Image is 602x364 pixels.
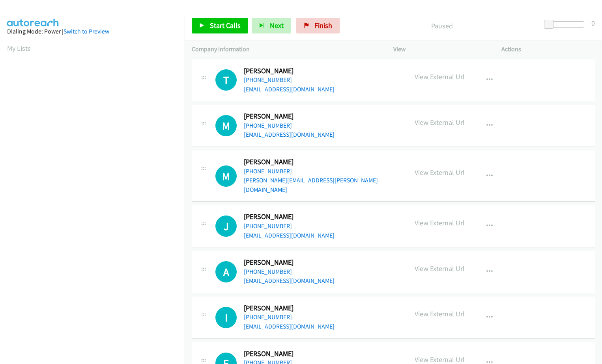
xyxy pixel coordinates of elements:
[215,307,237,328] div: The call is yet to be attempted
[192,18,248,33] a: Start Calls
[244,85,335,93] a: [EMAIL_ADDRESS][DOMAIN_NAME]
[393,45,487,54] p: View
[64,28,109,35] a: Switch to Preview
[244,67,331,76] h2: [PERSON_NAME]
[270,21,284,30] span: Next
[244,232,335,239] a: [EMAIL_ADDRESS][DOMAIN_NAME]
[215,69,237,91] div: The call is yet to be attempted
[548,21,584,28] div: Delay between calls (in seconds)
[591,18,595,28] div: 0
[244,176,378,193] a: [PERSON_NAME][EMAIL_ADDRESS][PERSON_NAME][DOMAIN_NAME]
[215,165,237,187] h1: M
[7,44,31,53] a: My Lists
[244,158,331,167] h2: [PERSON_NAME]
[215,165,237,187] div: The call is yet to be attempted
[244,304,331,313] h2: [PERSON_NAME]
[415,117,465,128] p: View External Url
[215,215,237,237] h1: J
[215,115,237,136] h1: M
[215,115,237,136] div: The call is yet to be attempted
[192,45,379,54] p: Company Information
[415,217,465,228] p: View External Url
[215,215,237,237] div: The call is yet to be attempted
[244,313,292,321] a: [PHONE_NUMBER]
[244,212,331,221] h2: [PERSON_NAME]
[215,261,237,282] h1: A
[296,18,340,33] a: Finish
[415,167,465,178] p: View External Url
[244,222,292,230] a: [PHONE_NUMBER]
[244,76,292,84] a: [PHONE_NUMBER]
[415,263,465,274] p: View External Url
[501,45,595,54] p: Actions
[252,18,291,33] button: Next
[215,307,237,328] h1: I
[350,20,534,31] p: Paused
[215,69,237,91] h1: T
[244,277,335,284] a: [EMAIL_ADDRESS][DOMAIN_NAME]
[244,258,331,267] h2: [PERSON_NAME]
[314,21,332,30] span: Finish
[210,21,241,30] span: Start Calls
[215,261,237,282] div: The call is yet to be attempted
[244,167,292,175] a: [PHONE_NUMBER]
[244,349,331,358] h2: [PERSON_NAME]
[244,112,331,121] h2: [PERSON_NAME]
[415,308,465,319] p: View External Url
[244,268,292,275] a: [PHONE_NUMBER]
[244,122,292,129] a: [PHONE_NUMBER]
[244,323,335,330] a: [EMAIL_ADDRESS][DOMAIN_NAME]
[415,71,465,82] p: View External Url
[244,131,335,138] a: [EMAIL_ADDRESS][DOMAIN_NAME]
[7,27,178,36] div: Dialing Mode: Power |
